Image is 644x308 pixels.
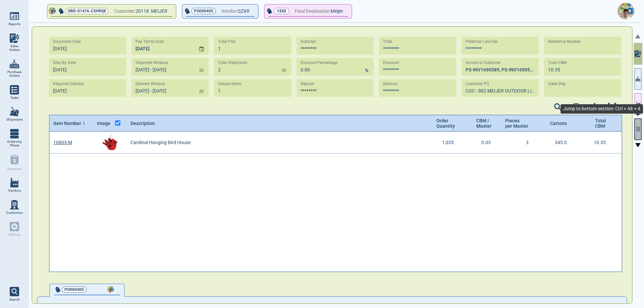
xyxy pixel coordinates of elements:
img: menu_icon [10,11,19,21]
label: Unique Items [218,81,241,86]
span: Search [9,298,20,302]
span: MEIJER [151,8,167,14]
span: Tasks [10,96,19,100]
img: Avatar [107,286,114,293]
p: 1332 [277,8,286,14]
span: ORD-01476-C5H9Q8 [68,8,106,14]
label: Total POs [218,39,235,44]
label: Deposit [301,81,314,86]
span: Sales Orders [5,44,23,52]
img: menu_icon [10,34,19,43]
label: Total Shipments [218,60,247,65]
span: Customers [6,211,23,215]
label: Ship By Date [53,60,76,65]
span: Vendors [8,189,21,193]
img: menu_icon [10,200,19,209]
span: Cardinal Hanging Bird House [130,140,191,145]
a: 16803-M [53,140,72,145]
img: menu_icon [10,107,19,116]
span: Shipments [6,118,23,122]
img: Avatar [49,7,56,15]
img: menu_icon [10,59,19,69]
span: Image [97,121,110,126]
span: Item Number [53,121,81,126]
label: Shipment Window [136,60,168,65]
label: Document Date [53,39,81,44]
span: Reports [9,22,20,26]
button: AvatarORD-01476-C5H9Q8Customer:20118 MEIJER [48,5,176,18]
label: Potential Late Fee [466,39,497,44]
span: QZXR [237,7,250,15]
input: MM/DD/YY [49,79,122,97]
span: Description [130,121,155,126]
span: Final Destination: [295,7,331,15]
label: Reference Number [548,39,581,44]
img: menu_icon [10,178,19,187]
img: menu_icon [10,129,19,138]
button: Choose date, selected date is Nov 4, 2024 [196,40,209,52]
label: Pay Terms Start [136,39,164,44]
button: PO000405Vendor:QZXR [182,5,258,18]
button: 1332Final Destination:Meijer [265,5,352,18]
label: Total CBM [548,60,567,65]
input: MM/DD/YY [131,37,193,55]
img: Avatar [618,3,634,19]
span: Order Quantity [436,118,454,129]
div: 3 [501,132,538,153]
img: 16803-MImg [102,134,118,151]
span: Meijer [331,7,343,15]
span: CBM / Master [476,118,491,129]
label: Delivery Window [136,81,165,86]
label: Sales Rep [548,81,566,86]
span: Orders by Phase [5,140,23,147]
label: Balance [383,81,397,86]
span: Cartons [550,121,567,126]
label: Customer PO [466,81,489,86]
label: Discount Percentage [301,60,337,65]
div: 0.03 [464,132,501,153]
label: Total [383,39,392,44]
label: Required Delivery [53,81,84,86]
label: Subtotal [301,39,316,44]
span: Vendor: [221,7,237,15]
input: MM/DD/YY [49,58,122,76]
span: 20118 [136,7,151,15]
span: Pieces per Master [505,118,528,129]
label: Discount [383,60,399,65]
label: Invoice to Customer [466,60,501,65]
span: Purchase Orders [5,70,23,78]
span: 345.0 [555,140,567,145]
span: 1,035 [442,140,454,145]
img: menu_icon [10,85,19,95]
span: Total CBM [595,118,605,129]
input: MM/DD/YY [49,37,122,55]
p: % [365,67,368,74]
span: Customer: [114,7,136,15]
div: 10.35 [576,132,615,153]
div: grid [49,132,622,272]
span: PO000405 [64,286,84,293]
span: PO000405 [194,8,213,14]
